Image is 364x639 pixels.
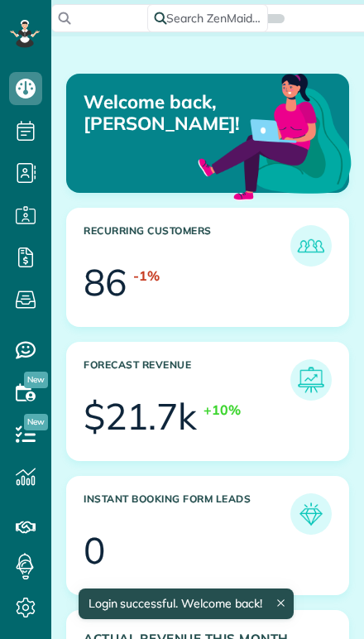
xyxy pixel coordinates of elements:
div: Login successful. Welcome back! [78,589,293,619]
span: New [24,414,48,430]
h3: Recurring Customers [84,225,290,267]
img: dashboard_welcome-42a62b7d889689a78055ac9021e634bf52bae3f8056760290aed330b23ab8690.png [194,55,355,215]
div: 0 [84,532,105,569]
h3: Forecast Revenue [84,359,290,401]
img: icon_forecast_revenue-8c13a41c7ed35a8dcfafea3cbb826a0462acb37728057bba2d056411b612bbbe.png [295,363,328,396]
img: icon_form_leads-04211a6a04a5b2264e4ee56bc0799ec3eb69b7e499cbb523a139df1d13a81ae0.png [295,497,328,531]
div: -1% [133,267,160,286]
div: $21.7k [84,398,197,435]
h3: Instant Booking Form Leads [84,493,290,535]
div: +10% [204,401,241,420]
span: New [24,372,48,388]
div: 86 [84,264,127,300]
p: Welcome back, [PERSON_NAME]! [84,91,257,135]
img: icon_recurring_customers-cf858462ba22bcd05b5a5880d41d6543d210077de5bb9ebc9590e49fd87d84ed.png [295,229,328,262]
